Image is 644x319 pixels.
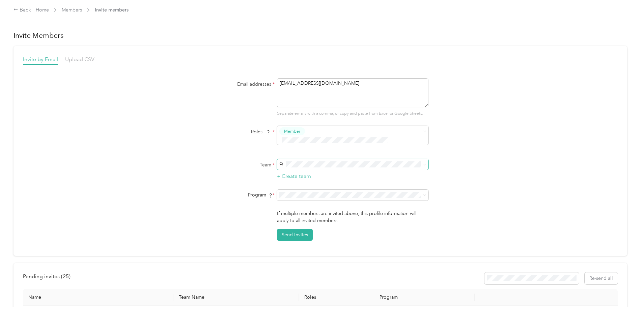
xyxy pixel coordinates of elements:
th: Team Name [173,289,299,306]
a: Members [62,7,82,13]
button: + Create team [277,172,311,181]
div: Resend all invitations [484,272,618,284]
div: Back [13,6,31,14]
span: Upload CSV [65,56,94,62]
span: ( 25 ) [61,273,71,280]
span: Member [284,128,300,134]
div: Program [191,191,275,198]
h1: Invite Members [13,31,627,40]
span: Invite members [95,6,129,14]
span: Invite by Email [23,56,58,62]
button: Re-send all [585,272,618,284]
div: left-menu [23,272,75,284]
button: Member [279,127,305,136]
div: info-bar [23,272,618,284]
span: Roles [249,127,273,137]
label: Email addresses [191,81,275,88]
iframe: Everlance-gr Chat Button Frame [606,281,644,319]
p: Separate emails with a comma, or copy and paste from Excel or Google Sheets. [277,111,428,117]
p: If multiple members are invited above, this profile information will apply to all invited members [277,210,428,224]
textarea: [EMAIL_ADDRESS][DOMAIN_NAME] [277,78,428,107]
label: Team [191,161,275,168]
th: Program [374,289,475,306]
span: Pending invites [23,273,71,280]
th: Name [23,289,173,306]
a: Home [36,7,49,13]
button: Send Invites [277,229,313,241]
th: Roles [299,289,374,306]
